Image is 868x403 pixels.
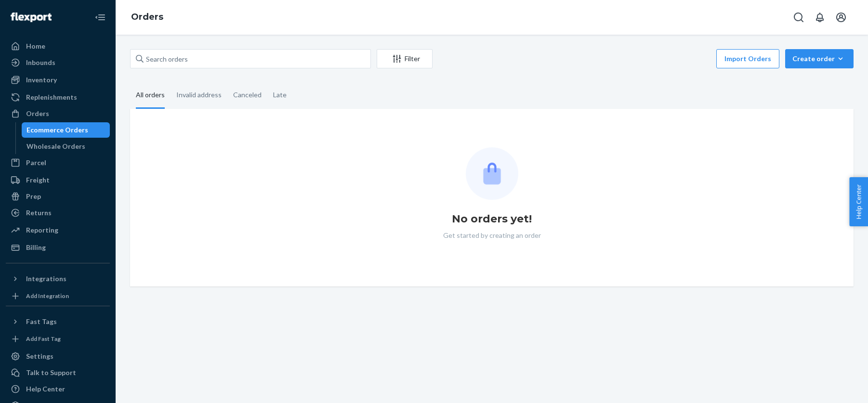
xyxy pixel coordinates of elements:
[26,225,58,235] div: Reporting
[716,49,779,68] button: Import Orders
[792,54,846,64] div: Create order
[6,333,110,345] a: Add Fast Tag
[26,41,45,51] div: Home
[176,82,222,107] div: Invalid address
[91,8,110,27] button: Close Navigation
[22,139,110,154] a: Wholesale Orders
[26,274,66,284] div: Integrations
[6,240,110,255] a: Billing
[6,314,110,329] button: Fast Tags
[11,13,52,22] img: Flexport logo
[26,58,55,67] div: Inbounds
[26,75,57,85] div: Inventory
[849,177,868,226] button: Help Center
[6,381,110,397] a: Help Center
[789,8,808,27] button: Open Search Box
[22,122,110,138] a: Ecommerce Orders
[6,205,110,221] a: Returns
[6,349,110,364] a: Settings
[26,175,50,185] div: Freight
[466,147,518,200] img: Empty list
[26,243,46,252] div: Billing
[123,3,171,31] ol: breadcrumbs
[233,82,262,107] div: Canceled
[130,49,371,68] input: Search orders
[810,8,829,27] button: Open notifications
[6,55,110,70] a: Inbounds
[26,125,88,135] div: Ecommerce Orders
[6,271,110,286] button: Integrations
[6,222,110,238] a: Reporting
[6,106,110,121] a: Orders
[377,54,432,64] div: Filter
[26,317,57,326] div: Fast Tags
[6,72,110,88] a: Inventory
[6,189,110,204] a: Prep
[785,49,854,68] button: Create order
[6,155,110,170] a: Parcel
[6,39,110,54] a: Home
[273,82,287,107] div: Late
[26,351,53,361] div: Settings
[443,231,541,240] p: Get started by creating an order
[26,384,65,394] div: Help Center
[26,335,61,343] div: Add Fast Tag
[136,82,165,109] div: All orders
[452,211,532,227] h1: No orders yet!
[26,109,49,118] div: Orders
[6,172,110,188] a: Freight
[26,158,46,168] div: Parcel
[26,208,52,218] div: Returns
[26,142,85,151] div: Wholesale Orders
[26,92,77,102] div: Replenishments
[831,8,851,27] button: Open account menu
[6,365,110,380] button: Talk to Support
[377,49,433,68] button: Filter
[26,192,41,201] div: Prep
[131,12,163,22] a: Orders
[6,90,110,105] a: Replenishments
[26,368,76,377] div: Talk to Support
[6,290,110,302] a: Add Integration
[26,292,69,300] div: Add Integration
